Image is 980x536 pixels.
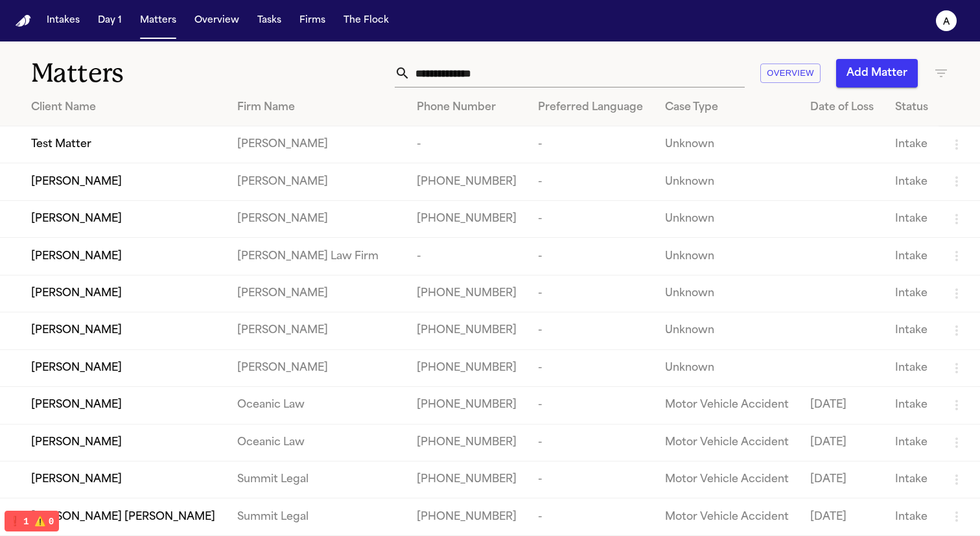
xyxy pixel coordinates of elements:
td: [PHONE_NUMBER] [406,275,528,312]
td: [PHONE_NUMBER] [406,312,528,349]
td: [PERSON_NAME] Law Firm [227,238,407,275]
td: Unknown [655,275,800,312]
td: Motor Vehicle Accident [655,424,800,461]
td: [PHONE_NUMBER] [406,424,528,461]
td: - [528,200,654,237]
td: Summit Legal [227,461,407,498]
td: Motor Vehicle Accident [655,461,800,498]
td: - [406,238,528,275]
td: Motor Vehicle Accident [655,498,800,535]
td: Oceanic Law [227,387,407,424]
td: Intake [885,200,939,237]
h1: Matters [31,57,287,89]
td: Intake [885,387,939,424]
td: [DATE] [800,461,885,498]
button: Firms [294,9,331,32]
td: Unknown [655,238,800,275]
span: [PERSON_NAME] [31,211,122,227]
td: - [528,163,654,200]
button: Day 1 [93,9,127,32]
span: [PERSON_NAME] [31,323,122,338]
td: - [528,349,654,386]
span: [PERSON_NAME] [31,435,122,450]
button: The Flock [338,9,394,32]
td: Summit Legal [227,498,407,535]
td: [PERSON_NAME] [227,163,407,200]
div: Client Name [31,100,216,115]
td: - [528,498,654,535]
td: [PHONE_NUMBER] [406,163,528,200]
span: [PERSON_NAME] [31,397,122,413]
td: [PHONE_NUMBER] [406,349,528,386]
td: - [528,238,654,275]
td: [PERSON_NAME] [227,312,407,349]
td: Intake [885,498,939,535]
td: Intake [885,424,939,461]
td: - [528,424,654,461]
td: [PERSON_NAME] [227,126,407,163]
button: Tasks [252,9,286,32]
button: Intakes [41,9,85,32]
td: [PHONE_NUMBER] [406,200,528,237]
td: - [528,275,654,312]
td: Oceanic Law [227,424,407,461]
td: - [406,126,528,163]
img: Finch Logo [16,15,31,27]
div: Date of Loss [810,100,874,115]
a: Home [16,15,31,27]
div: Preferred Language [538,100,644,115]
span: [PERSON_NAME] [31,472,122,487]
td: [PHONE_NUMBER] [406,498,528,535]
span: Test Matter [31,137,91,152]
td: - [528,312,654,349]
td: Intake [885,461,939,498]
td: [PHONE_NUMBER] [406,461,528,498]
td: [DATE] [800,387,885,424]
td: [PERSON_NAME] [227,349,407,386]
span: [PERSON_NAME] [31,286,122,301]
td: [PHONE_NUMBER] [406,387,528,424]
button: Add Matter [836,59,918,87]
span: [PERSON_NAME] [31,174,122,190]
span: [PERSON_NAME] [31,249,122,264]
button: Matters [135,9,181,32]
td: Intake [885,312,939,349]
td: Intake [885,275,939,312]
button: Overview [189,9,244,32]
div: Phone Number [417,100,517,115]
td: Intake [885,163,939,200]
td: Unknown [655,312,800,349]
td: Intake [885,238,939,275]
td: Unknown [655,349,800,386]
span: [PERSON_NAME] [31,360,122,376]
td: [DATE] [800,424,885,461]
div: Firm Name [237,100,397,115]
td: - [528,461,654,498]
td: Unknown [655,200,800,237]
td: Unknown [655,163,800,200]
td: Intake [885,126,939,163]
td: - [528,126,654,163]
button: Overview [760,64,821,84]
div: Status [895,100,929,115]
td: [DATE] [800,498,885,535]
td: Intake [885,349,939,386]
span: [PERSON_NAME] [PERSON_NAME] [31,509,215,525]
td: [PERSON_NAME] [227,275,407,312]
div: Case Type [665,100,789,115]
td: [PERSON_NAME] [227,200,407,237]
td: Motor Vehicle Accident [655,387,800,424]
td: - [528,387,654,424]
td: Unknown [655,126,800,163]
